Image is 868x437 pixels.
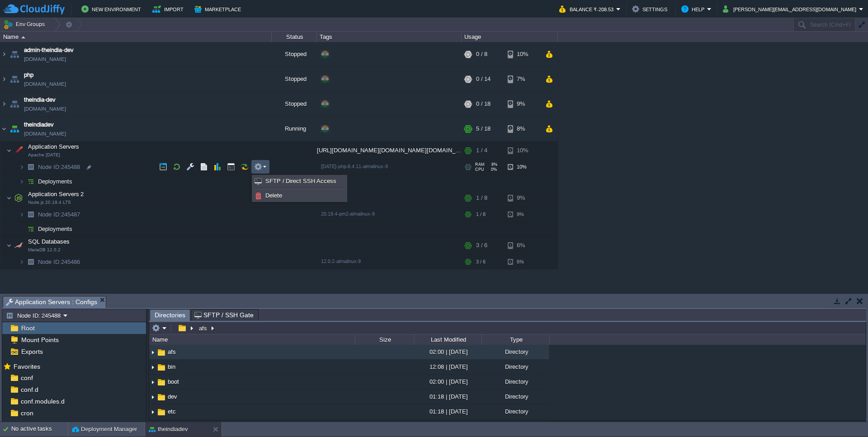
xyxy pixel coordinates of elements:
[156,392,166,402] img: AMDAwAAAACH5BAEAAAAALAAAAAABAAEAAAICRAEAOw==
[24,174,37,188] img: AMDAwAAAACH5BAEAAAAALAAAAAABAAEAAAICRAEAOw==
[19,348,44,356] a: Exports
[81,4,144,14] button: New Environment
[19,374,34,382] a: conf
[272,67,317,91] div: Stopped
[476,67,491,91] div: 0 / 14
[24,104,66,113] a: [DOMAIN_NAME]
[414,345,481,359] div: 02:00 | [DATE]
[19,255,24,269] img: AMDAwAAAACH5BAEAAAAALAAAAAABAAEAAAICRAEAOw==
[21,36,25,38] img: AMDAwAAAACH5BAEAAAAALAAAAAABAAEAAAICRAEAOw==
[37,225,74,233] a: Deployments
[272,42,317,66] div: Stopped
[19,385,40,394] a: conf.d
[462,32,557,42] div: Usage
[28,152,60,158] span: Apache [DATE]
[155,310,185,321] span: Directories
[24,160,37,174] img: AMDAwAAAACH5BAEAAAAALAAAAAABAAEAAAICRAEAOw==
[476,42,487,66] div: 0 / 8
[24,70,33,80] a: php
[24,95,56,104] span: theindia-dev
[272,92,317,116] div: Stopped
[508,189,537,207] div: 9%
[27,143,80,150] a: Application ServersApache [DATE]
[166,393,179,400] a: dev
[488,167,497,172] span: 0%
[508,117,537,141] div: 8%
[8,42,21,66] img: AMDAwAAAACH5BAEAAAAALAAAAAABAAEAAAICRAEAOw==
[149,405,156,419] img: AMDAwAAAACH5BAEAAAAALAAAAAABAAEAAAICRAEAOw==
[72,425,137,434] button: Deployment Manager
[508,92,537,116] div: 9%
[632,4,670,14] button: Settings
[149,322,866,334] input: Click to enter the path
[166,378,180,385] span: boot
[476,141,487,160] div: 1 / 4
[37,178,74,185] span: Deployments
[723,4,859,14] button: [PERSON_NAME][EMAIL_ADDRESS][DOMAIN_NAME]
[12,362,42,371] span: Favorites
[37,211,81,218] span: 245487
[19,397,66,405] span: conf.modules.d
[166,408,177,415] a: etc
[37,258,81,266] a: Node ID:245486
[481,404,549,418] div: Directory
[414,375,481,389] div: 02:00 | [DATE]
[0,42,8,66] img: AMDAwAAAACH5BAEAAAAALAAAAAABAAEAAAICRAEAOw==
[28,200,71,205] span: Node.js 20.19.4 LTS
[0,92,8,116] img: AMDAwAAAACH5BAEAAAAALAAAAAABAAEAAAICRAEAOw==
[19,324,36,332] a: Root
[508,141,537,160] div: 10%
[476,92,491,116] div: 0 / 18
[6,189,12,207] img: AMDAwAAAACH5BAEAAAAALAAAAAABAAEAAAICRAEAOw==
[149,360,156,374] img: AMDAwAAAACH5BAEAAAAALAAAAAABAAEAAAICRAEAOw==
[414,360,481,374] div: 12:08 | [DATE]
[156,348,166,357] img: AMDAwAAAACH5BAEAAAAALAAAAAABAAEAAAICRAEAOw==
[156,362,166,372] img: AMDAwAAAACH5BAEAAAAALAAAAAABAAEAAAICRAEAOw==
[317,32,461,42] div: Tags
[415,334,481,345] div: Last Modified
[27,191,85,197] a: Application Servers 2Node.js 20.19.4 LTS
[27,238,71,245] span: SQL Databases
[321,211,375,216] span: 20.19.4-pm2-almalinux-9
[19,336,60,344] a: Mount Points
[476,207,486,221] div: 1 / 8
[156,377,166,387] img: AMDAwAAAACH5BAEAAAAALAAAAAABAAEAAAICRAEAOw==
[38,211,61,218] span: Node ID:
[24,46,74,55] a: admin-theindia-dev
[482,334,549,345] div: Type
[508,160,537,174] div: 10%
[24,80,66,89] a: [DOMAIN_NAME]
[265,192,282,199] span: Delete
[272,32,316,42] div: Status
[321,258,361,264] span: 12.0.2-almalinux-9
[166,348,177,356] a: afs
[19,409,35,417] a: cron
[198,324,209,332] button: afs
[24,222,37,236] img: AMDAwAAAACH5BAEAAAAALAAAAAABAAEAAAICRAEAOw==
[194,4,244,14] button: Marketplace
[37,163,81,171] a: Node ID:245488
[475,162,485,167] span: RAM
[272,117,317,141] div: Running
[253,176,346,186] a: SFTP / Direct SSH Access
[317,141,462,160] div: [URL][DOMAIN_NAME][DOMAIN_NAME][DOMAIN_NAME]
[6,236,12,254] img: AMDAwAAAACH5BAEAAAAALAAAAAABAAEAAAICRAEAOw==
[559,4,616,14] button: Balance ₹-208.53
[481,360,549,374] div: Directory
[37,211,81,218] a: Node ID:245487
[265,178,336,184] span: SFTP / Direct SSH Access
[152,4,186,14] button: Import
[24,207,37,221] img: AMDAwAAAACH5BAEAAAAALAAAAAABAAEAAAICRAEAOw==
[149,425,188,434] button: theindiadev
[38,164,61,170] span: Node ID:
[24,129,66,138] a: [DOMAIN_NAME]
[38,258,61,265] span: Node ID:
[150,334,355,345] div: Name
[19,160,24,174] img: AMDAwAAAACH5BAEAAAAALAAAAAABAAEAAAICRAEAOw==
[24,120,54,129] span: theindiadev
